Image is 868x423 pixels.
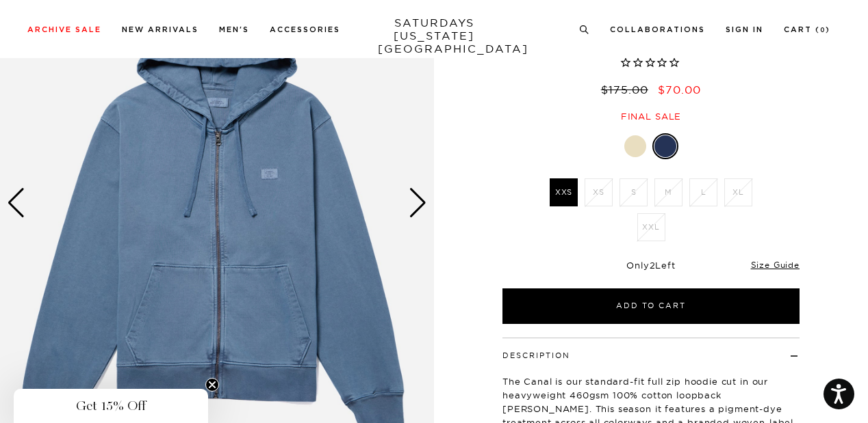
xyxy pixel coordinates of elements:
[122,26,199,33] a: New Arrivals
[502,352,570,359] button: Description
[726,26,763,33] a: Sign In
[751,260,800,270] a: Size Guide
[550,178,578,206] label: XXS
[219,26,249,33] a: Men's
[205,378,219,392] button: Close teaser
[784,26,830,33] a: Cart (0)
[500,56,802,70] span: Rated 0.0 out of 5 stars 0 reviews
[601,83,654,96] del: $175.00
[500,111,802,122] div: Final sale
[14,389,208,423] div: Get 15% OffClose teaser
[650,260,656,271] span: 2
[378,16,491,55] a: SATURDAYS[US_STATE][GEOGRAPHIC_DATA]
[7,188,25,218] div: Previous slide
[820,27,826,33] small: 0
[270,26,340,33] a: Accessories
[502,260,800,271] div: Only Left
[27,26,101,33] a: Archive Sale
[76,398,146,414] span: Get 15% Off
[658,83,701,96] span: $70.00
[409,188,427,218] div: Next slide
[502,288,800,324] button: Add to Cart
[610,26,705,33] a: Collaborations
